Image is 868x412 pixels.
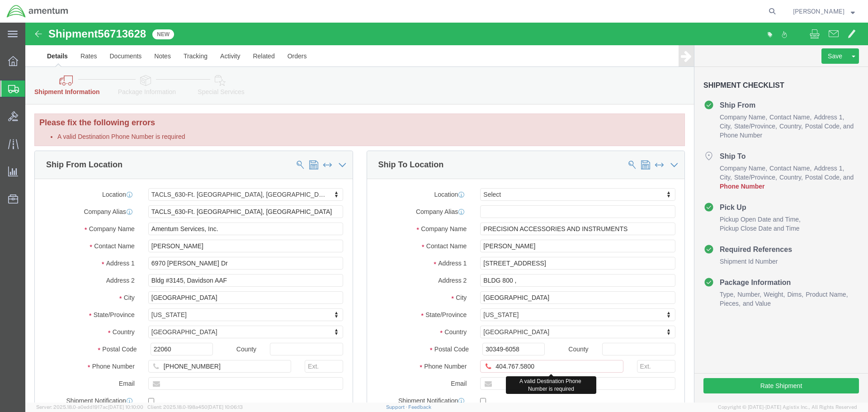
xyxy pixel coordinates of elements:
[793,6,844,16] span: Bobby Allison
[108,404,143,410] span: [DATE] 10:10:00
[25,23,868,403] iframe: FS Legacy Container
[408,404,431,410] a: Feedback
[147,404,243,410] span: Client: 2025.18.0-198a450
[793,6,855,17] button: [PERSON_NAME]
[718,403,857,411] span: Copyright © [DATE]-[DATE] Agistix Inc., All Rights Reserved
[36,404,143,410] span: Server: 2025.18.0-a0edd1917ac
[386,404,409,410] a: Support
[208,404,243,410] span: [DATE] 10:06:13
[6,5,69,18] img: logo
